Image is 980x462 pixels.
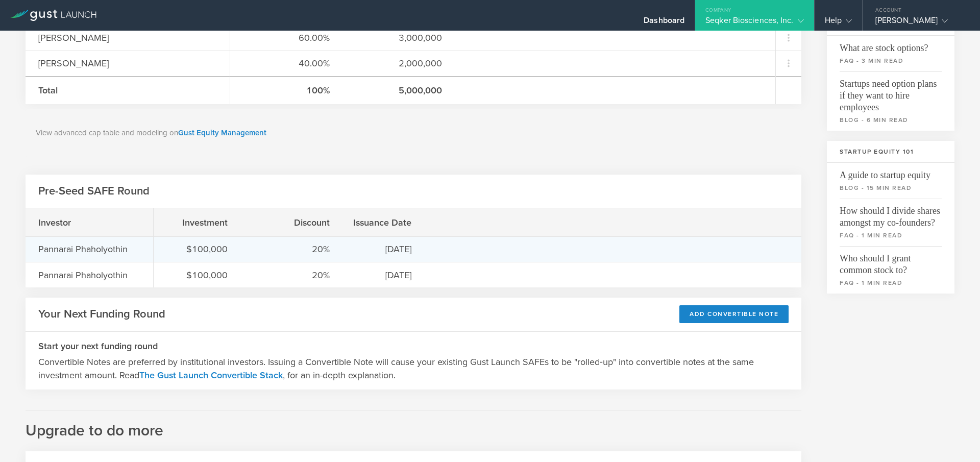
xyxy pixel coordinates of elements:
div: Pannarai Phaholyothin [38,242,140,256]
small: faq - 3 min read [840,56,942,65]
small: faq - 1 min read [840,278,942,287]
div: $100,000 [166,242,228,256]
span: What are stock options? [840,36,942,54]
div: 3,000,000 [355,31,442,44]
div: Dashboard [644,15,684,31]
small: blog - 15 min read [840,183,942,192]
div: Investment [166,216,228,229]
h2: Your Next Funding Round [38,307,165,322]
div: Total [38,84,217,97]
div: [PERSON_NAME] [38,57,217,70]
div: 100% [243,84,330,97]
div: 5,000,000 [355,84,442,97]
div: Add Convertible Note [679,305,789,323]
h2: Pre-Seed SAFE Round [38,184,150,199]
span: How should I divide shares amongst my co-founders? [840,199,942,229]
a: The Gust Launch Convertible Stack [139,370,283,381]
div: Issuance Date [355,216,411,229]
div: 20% [253,269,330,282]
div: [PERSON_NAME] [875,15,962,31]
a: Gust Equity Management [178,128,266,137]
a: A guide to startup equityblog - 15 min read [827,163,954,199]
div: 2,000,000 [355,57,442,70]
div: Investor [38,216,140,229]
small: faq - 1 min read [840,231,942,240]
span: Startups need option plans if they want to hire employees [840,71,942,113]
div: $100,000 [166,269,228,282]
small: blog - 6 min read [840,115,942,125]
div: [PERSON_NAME] [38,31,217,44]
div: 40.00% [243,57,330,70]
div: Discount [253,216,330,229]
p: Convertible Notes are preferred by institutional investors. Issuing a Convertible Note will cause... [38,355,789,382]
a: Startups need option plans if they want to hire employeesblog - 6 min read [827,71,954,131]
div: [DATE] [355,269,411,282]
a: What are stock options?faq - 3 min read [827,36,954,71]
div: Pannarai Phaholyothin [38,269,140,282]
p: View advanced cap table and modeling on [36,127,791,139]
h2: Upgrade to do more [26,410,801,441]
span: A guide to startup equity [840,163,942,181]
a: How should I divide shares amongst my co-founders?faq - 1 min read [827,199,954,246]
h3: Startup Equity 101 [827,141,954,163]
h3: Start your next funding round [38,339,789,353]
div: [DATE] [355,242,411,256]
span: Who should I grant common stock to? [840,246,942,276]
div: 20% [253,242,330,256]
div: 60.00% [243,31,330,44]
div: Help [825,15,852,31]
div: Seqker Biosciences, Inc. [705,15,803,31]
a: Who should I grant common stock to?faq - 1 min read [827,246,954,294]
